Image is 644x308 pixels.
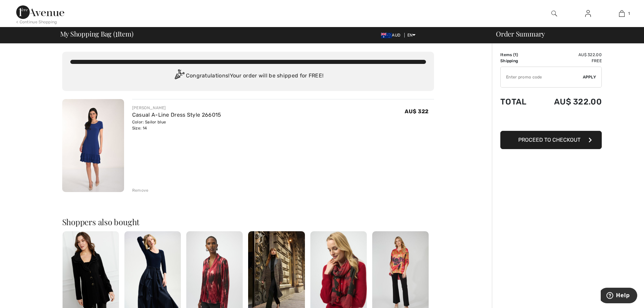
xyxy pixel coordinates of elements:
[628,10,630,17] span: 1
[500,52,536,58] td: Items ( )
[536,90,602,113] td: AU$ 322.00
[551,9,557,18] img: search the website
[70,69,426,83] div: Congratulations! Your order will be shipped for FREE!
[488,30,640,37] div: Order Summary
[62,218,434,226] h2: Shoppers also bought
[16,19,57,25] div: < Continue Shopping
[619,9,625,18] img: My Bag
[62,99,124,192] img: Casual A-Line Dress Style 266015
[583,74,596,80] span: Apply
[501,67,583,87] input: Promo code
[172,69,186,83] img: Congratulation2.svg
[405,108,428,115] span: AU$ 322
[500,58,536,64] td: Shipping
[60,30,134,37] span: My Shopping Bag ( Item)
[381,33,392,38] img: Australian Dollar
[381,33,403,38] span: AUD
[585,9,591,18] img: My Info
[580,9,596,18] a: Sign In
[518,137,580,143] span: Proceed to Checkout
[500,113,602,128] iframe: PayPal
[132,112,221,118] a: Casual A-Line Dress Style 266015
[601,288,637,305] iframe: Opens a widget where you can find more information
[132,119,221,131] div: Color: Sailor blue Size: 14
[536,52,602,58] td: AU$ 322.00
[132,187,149,193] div: Remove
[605,9,638,18] a: 1
[407,33,416,38] span: EN
[16,5,64,19] img: 1ère Avenue
[515,52,517,57] span: 1
[115,29,118,38] span: 1
[536,58,602,64] td: Free
[500,131,602,149] button: Proceed to Checkout
[500,90,536,113] td: Total
[132,105,221,111] div: [PERSON_NAME]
